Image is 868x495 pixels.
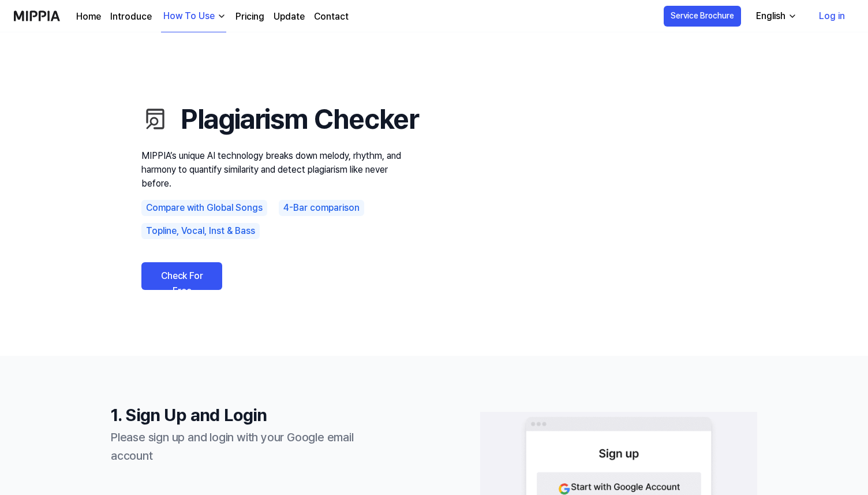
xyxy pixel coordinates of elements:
a: Home [76,10,101,24]
button: Service Brochure [664,6,741,27]
a: Introduce [110,10,152,24]
div: English [754,9,788,23]
h1: Plagiarism Checker [141,98,418,140]
a: Pricing [235,10,264,24]
a: Contact [314,10,349,24]
a: Update [274,10,305,24]
button: How To Use [161,1,226,32]
img: down [217,12,226,21]
button: English [747,5,804,28]
div: How To Use [161,9,217,23]
div: 4-Bar comparison [279,200,364,216]
div: Compare with Global Songs [141,200,267,216]
div: Please sign up and login with your Google email account [111,428,388,465]
h1: 1. Sign Up and Login [111,402,388,428]
div: Topline, Vocal, Inst & Bass [141,223,260,239]
a: Check For Free [141,262,222,290]
p: MIPPIA’s unique AI technology breaks down melody, rhythm, and harmony to quantify similarity and ... [141,149,418,191]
